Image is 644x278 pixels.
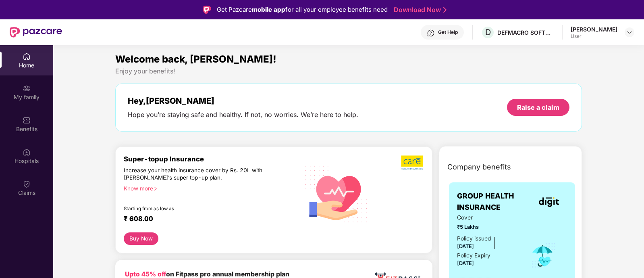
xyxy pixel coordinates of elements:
img: Logo [203,6,211,14]
img: svg+xml;base64,PHN2ZyBpZD0iRHJvcGRvd24tMzJ4MzIiIHhtbG5zPSJodHRwOi8vd3d3LnczLm9yZy8yMDAwL3N2ZyIgd2... [626,29,633,36]
div: Increase your health insurance cover by Rs. 20L with [PERSON_NAME]’s super top-up plan. [124,167,264,181]
strong: mobile app [252,6,285,13]
img: Stroke [443,6,447,14]
div: Starting from as low as [124,206,264,211]
div: Policy issued [457,234,491,243]
img: svg+xml;base64,PHN2ZyB4bWxucz0iaHR0cDovL3d3dy53My5vcmcvMjAwMC9zdmciIHhtbG5zOnhsaW5rPSJodHRwOi8vd3... [299,155,374,232]
div: Get Help [438,29,458,36]
div: Get Pazcare for all your employee benefits need [217,5,388,15]
img: svg+xml;base64,PHN2ZyBpZD0iSGVscC0zMngzMiIgeG1sbnM9Imh0dHA6Ly93d3cudzMub3JnLzIwMDAvc3ZnIiB3aWR0aD... [427,29,435,37]
div: ₹ 608.00 [124,215,291,224]
div: DEFMACRO SOFTWARE PRIVATE LIMITED [497,29,554,36]
div: Super-topup Insurance [124,155,299,163]
span: [DATE] [457,243,474,249]
img: icon [530,242,556,269]
b: Upto 45% off [125,270,166,278]
img: svg+xml;base64,PHN2ZyBpZD0iSG9zcGl0YWxzIiB4bWxucz0iaHR0cDovL3d3dy53My5vcmcvMjAwMC9zdmciIHdpZHRoPS... [23,148,31,156]
span: right [153,186,158,191]
img: svg+xml;base64,PHN2ZyB3aWR0aD0iMjAiIGhlaWdodD0iMjAiIHZpZXdCb3g9IjAgMCAyMCAyMCIgZmlsbD0ibm9uZSIgeG... [23,84,31,92]
span: Company benefits [447,161,511,173]
div: Hope you’re staying safe and healthy. If not, no worries. We’re here to help. [128,111,358,119]
img: svg+xml;base64,PHN2ZyBpZD0iSG9tZSIgeG1sbnM9Imh0dHA6Ly93d3cudzMub3JnLzIwMDAvc3ZnIiB3aWR0aD0iMjAiIG... [23,52,31,61]
img: b5dec4f62d2307b9de63beb79f102df3.png [401,155,424,170]
div: User [571,33,617,40]
span: Cover [457,213,519,222]
div: Raise a claim [517,103,559,112]
b: on Fitpass pro annual membership plan [125,270,289,278]
div: Policy Expiry [457,251,490,260]
div: [PERSON_NAME] [571,25,617,33]
img: svg+xml;base64,PHN2ZyBpZD0iQmVuZWZpdHMiIHhtbG5zPSJodHRwOi8vd3d3LnczLm9yZy8yMDAwL3N2ZyIgd2lkdGg9Ij... [23,116,31,124]
span: [DATE] [457,260,474,266]
span: D [485,27,491,37]
img: New Pazcare Logo [10,27,62,38]
button: Buy Now [124,232,158,245]
span: Welcome back, [PERSON_NAME]! [115,53,276,65]
span: ₹5 Lakhs [457,223,519,231]
div: Know more [124,185,294,190]
div: Hey, [PERSON_NAME] [128,96,358,106]
a: Download Now [394,6,444,14]
img: insurerLogo [539,197,559,207]
span: GROUP HEALTH INSURANCE [457,190,531,213]
div: Enjoy your benefits! [115,67,582,75]
img: svg+xml;base64,PHN2ZyBpZD0iQ2xhaW0iIHhtbG5zPSJodHRwOi8vd3d3LnczLm9yZy8yMDAwL3N2ZyIgd2lkdGg9IjIwIi... [23,180,31,188]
